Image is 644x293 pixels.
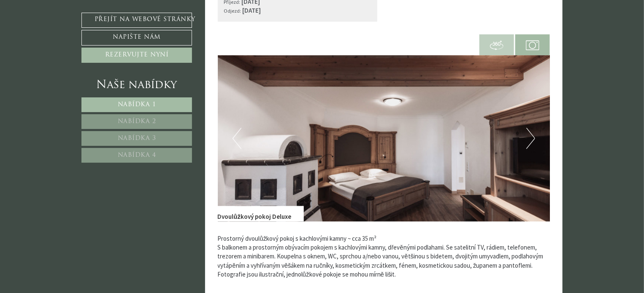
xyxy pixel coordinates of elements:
font: Dvoulůžkový pokoj Deluxe [218,212,292,220]
font: čtvrtek [153,9,180,17]
img: 360-grad.svg [490,38,503,52]
font: Napište nám [113,34,161,40]
font: Nabídka 3 [118,135,156,142]
font: Nabídka 1 [118,102,156,108]
font: S balkonem a prostorným obývacím pokojem s kachlovými kamny, dřevěnými podlahami. Se satelitní TV... [218,243,544,269]
font: Naše nabídky [97,80,177,91]
font: Vy [168,51,172,56]
font: Prostorný dvoulůžkový pokoj s kachlovými kamny ~ cca 35 m² [218,234,377,242]
a: Rezervujte nyní [81,48,192,63]
font: Nabídka 4 [118,152,156,159]
font: Nabídka 2 [118,118,156,125]
font: 19:07 [101,39,109,44]
img: camera.svg [526,38,539,52]
font: Odjezd: [224,7,241,14]
font: Rezervujte nyní [105,52,169,58]
img: obraz [218,55,550,221]
button: Poslat [281,222,333,237]
font: Fotografie jsou ilustrační, jednolůžkové pokoje se mohou mírně lišit. [218,270,396,278]
button: Další [526,128,535,149]
font: 19:08 [312,66,320,70]
font: Přejít na webové stránky [95,16,195,23]
a: Přejít na webové stránky [81,13,192,28]
font: Dobrý večer posím kolik se platí záloha při rezervaci.Děkuji [168,57,320,65]
a: Napište nám [81,30,192,45]
font: Dobrý den, jak vám můžeme pomoci? [13,31,109,39]
font: Poslat [294,226,319,232]
font: [DATE] [243,6,261,14]
button: Předchozí [233,128,241,149]
font: Montis – Aktivní přírodní lázně [13,24,71,30]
